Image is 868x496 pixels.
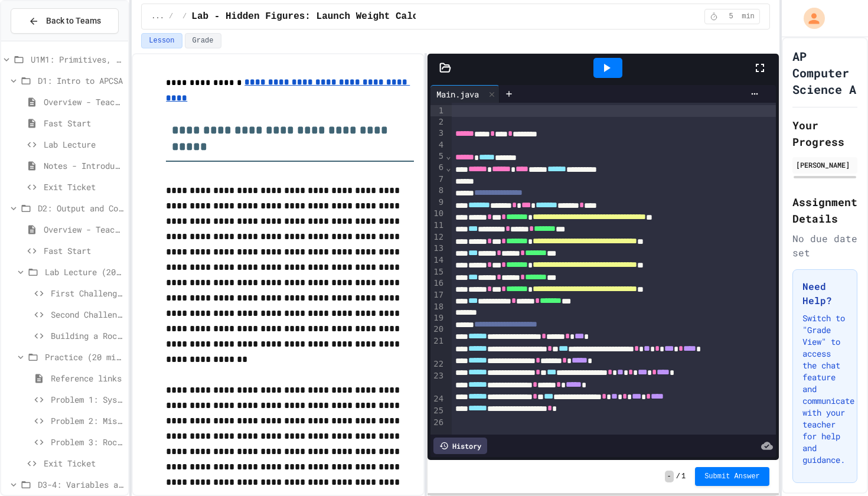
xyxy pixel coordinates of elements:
[676,472,680,481] span: /
[742,12,755,21] span: min
[430,185,445,197] div: 8
[44,244,123,257] span: Fast Start
[430,301,445,312] div: 18
[430,335,445,358] div: 21
[430,208,445,220] div: 10
[791,5,828,32] div: My Account
[44,457,123,469] span: Exit Ticket
[45,351,123,363] span: Practice (20 mins)
[38,74,123,87] span: D1: Intro to APCSA
[722,12,740,21] span: 5
[430,243,445,254] div: 13
[51,308,123,321] span: Second Challenge - Special Characters
[46,15,101,27] span: Back to Teams
[704,472,760,481] span: Submit Answer
[430,393,445,405] div: 24
[802,312,847,466] p: Switch to "Grade View" to access the chat feature and communicate with your teacher for help and ...
[51,436,123,448] span: Problem 3: Rocket Launch
[44,138,123,151] span: Lab Lecture
[430,162,445,174] div: 6
[430,289,445,301] div: 17
[430,88,485,100] div: Main.java
[430,197,445,208] div: 9
[430,358,445,370] div: 22
[792,48,857,97] h1: AP Computer Science A
[31,53,123,66] span: U1M1: Primitives, Variables, Basic I/O
[185,33,221,48] button: Grade
[51,287,123,299] span: First Challenge - Manual Column Alignment
[792,117,857,150] h2: Your Progress
[44,159,123,172] span: Notes - Introduction to Java Programming
[792,194,857,227] h2: Assignment Details
[445,151,451,161] span: Fold line
[44,117,123,129] span: Fast Start
[802,279,847,308] h3: Need Help?
[430,417,445,429] div: 26
[38,478,123,491] span: D3-4: Variables and Input
[44,96,123,108] span: Overview - Teacher Only
[182,12,187,21] span: /
[430,116,445,128] div: 2
[51,393,123,406] span: Problem 1: System Status
[796,159,854,170] div: [PERSON_NAME]
[430,254,445,266] div: 14
[430,324,445,335] div: 20
[695,467,769,486] button: Submit Answer
[11,8,119,34] button: Back to Teams
[141,33,182,48] button: Lesson
[430,278,445,289] div: 16
[151,12,164,21] span: ...
[169,12,173,21] span: /
[818,449,856,484] iframe: chat widget
[430,231,445,243] div: 12
[44,223,123,236] span: Overview - Teacher Only
[430,105,445,116] div: 1
[430,174,445,185] div: 7
[792,231,857,260] div: No due date set
[430,370,445,393] div: 23
[430,139,445,151] div: 4
[445,163,451,172] span: Fold line
[430,220,445,231] div: 11
[191,9,452,24] span: Lab - Hidden Figures: Launch Weight Calculator
[430,128,445,139] div: 3
[433,438,487,454] div: History
[38,202,123,214] span: D2: Output and Compiling Code
[430,405,445,417] div: 25
[45,266,123,278] span: Lab Lecture (20 mins)
[770,397,856,448] iframe: chat widget
[51,415,123,427] span: Problem 2: Mission Log with border
[430,312,445,324] div: 19
[51,329,123,342] span: Building a Rocket (ASCII Art)
[430,85,500,103] div: Main.java
[665,471,674,482] span: -
[681,472,686,481] span: 1
[51,372,123,384] span: Reference links
[430,151,445,162] div: 5
[44,181,123,193] span: Exit Ticket
[430,266,445,278] div: 15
